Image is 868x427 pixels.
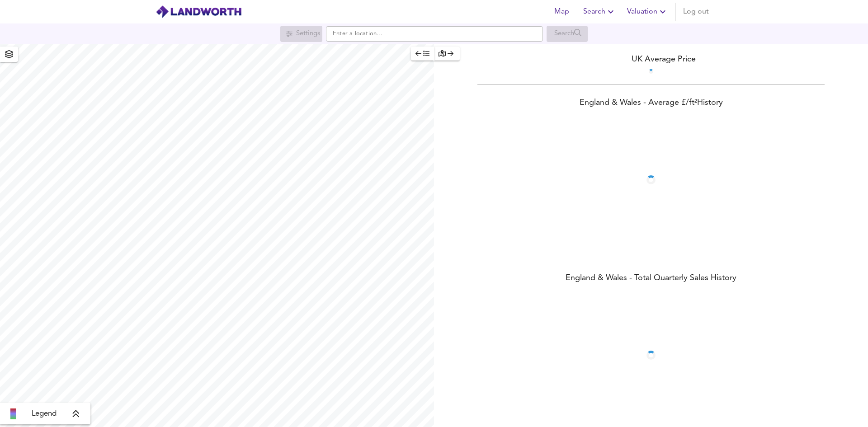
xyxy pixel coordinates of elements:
[679,3,712,21] button: Log out
[583,5,616,18] span: Search
[547,26,588,42] div: Search for a location first or explore the map
[547,3,576,21] button: Map
[326,26,543,42] input: Enter a location...
[434,97,868,110] div: England & Wales - Average £/ ft² History
[32,408,57,419] span: Legend
[434,272,868,285] div: England & Wales - Total Quarterly Sales History
[551,5,572,18] span: Map
[683,5,709,18] span: Log out
[580,3,620,21] button: Search
[156,5,242,19] img: logo
[623,3,672,21] button: Valuation
[434,53,868,66] div: UK Average Price
[627,5,668,18] span: Valuation
[280,26,322,42] div: Search for a location first or explore the map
